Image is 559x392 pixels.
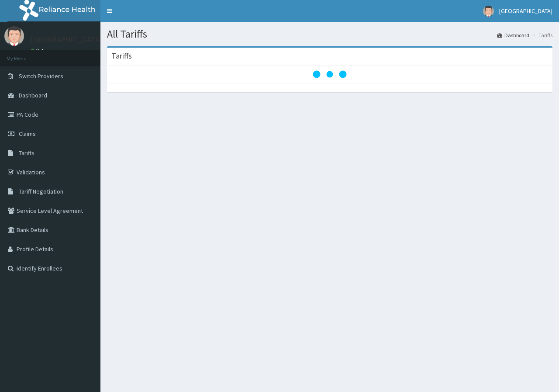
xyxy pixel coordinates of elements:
span: Tariffs [19,149,35,157]
svg: audio-loading [312,57,347,92]
li: Tariffs [530,31,552,39]
img: User Image [483,6,494,17]
span: [GEOGRAPHIC_DATA] [499,7,552,15]
span: Tariff Negotiation [19,187,63,195]
span: Dashboard [19,91,47,99]
span: Claims [19,130,36,138]
p: [GEOGRAPHIC_DATA] [31,35,103,43]
span: Switch Providers [19,72,63,80]
a: Dashboard [497,31,529,39]
h1: All Tariffs [107,28,552,40]
h3: Tariffs [111,52,132,60]
a: Online [31,48,52,54]
img: User Image [4,26,24,46]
